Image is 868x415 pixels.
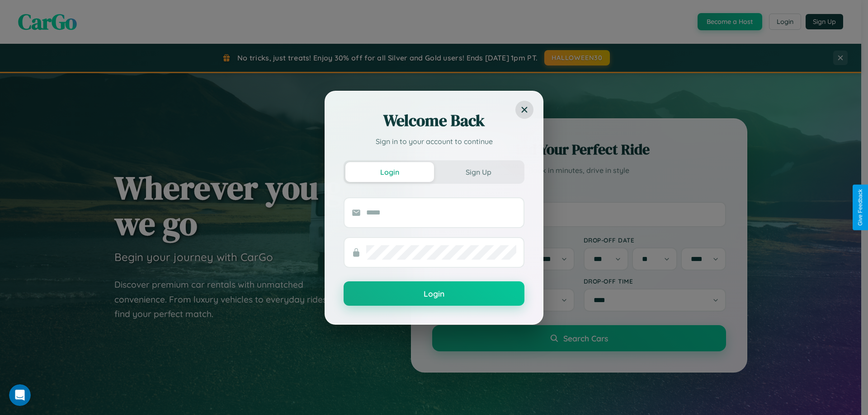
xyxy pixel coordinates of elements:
[9,384,31,406] iframe: Intercom live chat
[344,281,524,306] button: Login
[344,110,524,131] h2: Welcome Back
[857,189,863,226] div: Give Feedback
[344,136,524,147] p: Sign in to your account to continue
[434,162,523,182] button: Sign Up
[345,162,434,182] button: Login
